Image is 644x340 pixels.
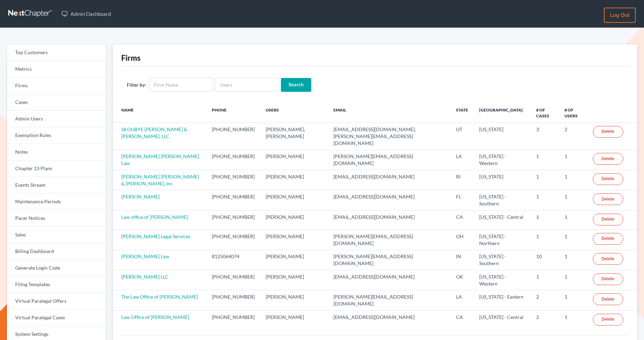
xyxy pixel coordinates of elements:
a: Billing Dashboard [7,243,106,260]
a: Top Customers [7,45,106,61]
td: [US_STATE] - Southern [474,250,530,270]
a: Virtual Paralegal Cases [7,310,106,326]
a: Generate Login Code [7,260,106,276]
td: [PERSON_NAME] [260,310,328,330]
td: 2 [559,123,587,150]
a: Delete [593,214,623,225]
a: Delete [593,293,623,305]
td: FL [451,190,474,210]
th: # of Users [559,103,587,123]
td: UT [451,123,474,150]
td: [EMAIL_ADDRESS][DOMAIN_NAME] [328,310,451,330]
td: [US_STATE] - Western [474,270,530,290]
td: 1 [531,150,559,170]
td: 1 [559,310,587,330]
label: Filter by: [127,81,146,88]
td: 8125064074 [206,250,260,270]
th: Users [260,103,328,123]
td: 1 [531,170,559,190]
td: 1 [531,270,559,290]
td: 1 [559,270,587,290]
a: Log out [604,8,636,23]
a: Virtual Paralegal Offers [7,293,106,310]
td: 1 [559,250,587,270]
th: Email [328,103,451,123]
td: OK [451,270,474,290]
input: Firm Name [149,78,213,91]
td: 2 [531,290,559,310]
td: [PHONE_NUMBER] [206,310,260,330]
td: [PERSON_NAME][EMAIL_ADDRESS][DOMAIN_NAME] [328,150,451,170]
td: 1 [559,170,587,190]
a: [PERSON_NAME] [121,194,160,200]
td: [US_STATE] - Southern [474,190,530,210]
th: State [451,103,474,123]
td: [US_STATE] - Northern [474,230,530,250]
a: Cases [7,94,106,111]
td: LA [451,150,474,170]
td: [PHONE_NUMBER] [206,123,260,150]
a: [PERSON_NAME] [PERSON_NAME] Law [121,153,199,166]
td: [PHONE_NUMBER] [206,290,260,310]
td: [EMAIL_ADDRESS][DOMAIN_NAME] [328,270,451,290]
td: [PHONE_NUMBER] [206,170,260,190]
td: [PERSON_NAME] [260,210,328,230]
td: [US_STATE] - Central [474,210,530,230]
a: SKOUBYE [PERSON_NAME] & [PERSON_NAME], LLC [121,126,187,139]
td: 3 [531,123,559,150]
a: [PERSON_NAME] [PERSON_NAME] & [PERSON_NAME], Inc. [121,174,199,186]
td: [US_STATE] - Eastern [474,290,530,310]
td: LA [451,290,474,310]
a: Maintenance Periods [7,194,106,210]
td: [US_STATE] - Central [474,310,530,330]
a: Admin Users [7,111,106,127]
td: [PERSON_NAME], [PERSON_NAME] [260,123,328,150]
td: [PHONE_NUMBER] [206,230,260,250]
td: CA [451,310,474,330]
a: [PERSON_NAME] Law [121,253,169,259]
a: Delete [593,314,623,326]
th: [GEOGRAPHIC_DATA] [474,103,530,123]
td: IN [451,250,474,270]
th: Name [113,103,206,123]
a: Filing Templates [7,276,106,293]
td: 10 [531,250,559,270]
td: [PERSON_NAME] [260,290,328,310]
a: Law office of [PERSON_NAME] [121,214,188,220]
a: Sales [7,227,106,243]
div: Firms [121,53,141,63]
a: Pacer Notices [7,210,106,227]
a: Notes [7,144,106,161]
td: [EMAIL_ADDRESS][DOMAIN_NAME] [328,190,451,210]
a: Delete [593,253,623,265]
td: [PERSON_NAME] [260,230,328,250]
a: Events Stream [7,177,106,194]
td: 1 [531,230,559,250]
td: RI [451,170,474,190]
td: [US_STATE] [474,170,530,190]
a: Delete [593,193,623,205]
td: [PHONE_NUMBER] [206,270,260,290]
td: [EMAIL_ADDRESS][DOMAIN_NAME] [328,210,451,230]
a: Metrics [7,61,106,78]
td: [PERSON_NAME] [260,270,328,290]
td: 1 [531,190,559,210]
td: [US_STATE] - Western [474,150,530,170]
th: # of Cases [531,103,559,123]
td: [PHONE_NUMBER] [206,150,260,170]
a: Delete [593,153,623,165]
td: [PERSON_NAME] [260,190,328,210]
a: Chapter 13 Plans [7,161,106,177]
td: [EMAIL_ADDRESS][DOMAIN_NAME], [PERSON_NAME][EMAIL_ADDRESS][DOMAIN_NAME] [328,123,451,150]
td: [EMAIL_ADDRESS][DOMAIN_NAME] [328,170,451,190]
td: [PHONE_NUMBER] [206,210,260,230]
td: [PERSON_NAME][EMAIL_ADDRESS][DOMAIN_NAME] [328,230,451,250]
input: Search [281,78,311,92]
td: 2 [531,310,559,330]
a: Delete [593,233,623,245]
td: CA [451,210,474,230]
a: Admin Dashboard [58,8,114,20]
td: [PERSON_NAME][EMAIL_ADDRESS][DOMAIN_NAME] [328,290,451,310]
td: 1 [559,190,587,210]
a: Firms [7,78,106,94]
